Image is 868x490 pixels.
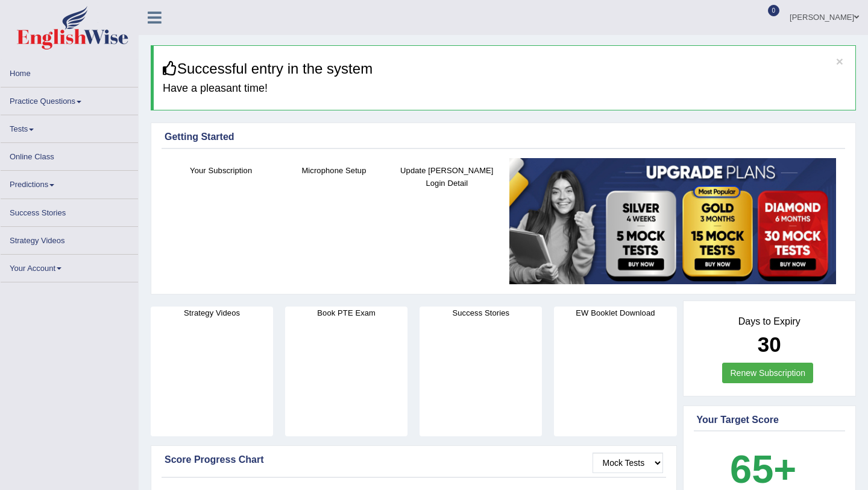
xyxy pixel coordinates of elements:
div: Score Progress Chart [165,453,663,467]
a: Tests [1,115,138,139]
div: Getting Started [165,130,842,144]
button: × [836,55,843,68]
a: Your Account [1,255,138,278]
a: Success Stories [1,199,138,223]
h4: EW Booklet Download [554,307,676,319]
a: Practice Questions [1,87,138,111]
a: Renew Subscription [722,363,813,383]
h4: Success Stories [420,307,542,319]
b: 30 [758,332,781,356]
a: Online Class [1,143,138,167]
h4: Microphone Setup [283,164,384,177]
h4: Days to Expiry [697,316,843,327]
span: 0 [768,5,780,16]
h3: Successful entry in the system [163,61,846,77]
h4: Book PTE Exam [285,307,407,319]
h4: Have a pleasant time! [163,83,846,95]
a: Predictions [1,171,138,194]
a: Home [1,60,138,83]
h4: Your Subscription [171,164,271,177]
h4: Strategy Videos [151,307,273,319]
img: small5.jpg [509,158,836,285]
h4: Update [PERSON_NAME] Login Detail [397,164,497,189]
a: Strategy Videos [1,227,138,250]
div: Your Target Score [697,413,843,427]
